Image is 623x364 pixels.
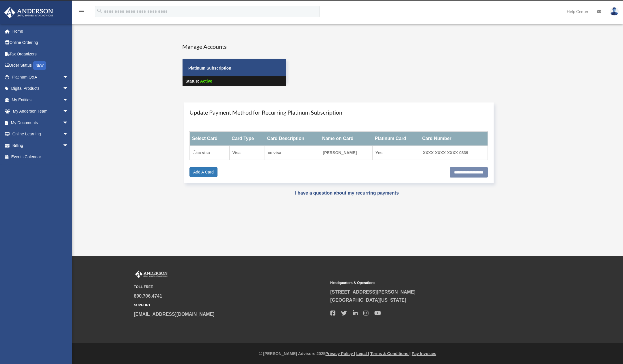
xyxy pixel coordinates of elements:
[229,146,265,160] td: Visa
[33,61,46,70] div: NEW
[4,94,77,106] a: My Entitiesarrow_drop_down
[265,132,320,146] th: Card Description
[356,351,369,356] a: Legal |
[370,351,411,356] a: Terms & Conditions |
[78,8,85,15] i: menu
[189,167,217,177] a: Add A Card
[412,351,436,356] a: Pay Invoices
[190,132,230,146] th: Select Card
[200,79,212,83] span: Active
[4,25,77,37] a: Home
[4,128,77,140] a: Online Learningarrow_drop_down
[330,280,523,286] small: Headquarters & Operations
[326,351,355,356] a: Privacy Policy |
[4,140,77,151] a: Billingarrow_drop_down
[373,132,420,146] th: Platinum Card
[63,117,74,129] span: arrow_drop_down
[229,132,265,146] th: Card Type
[134,294,162,298] a: 800.706.4741
[189,108,488,116] h4: Update Payment Method for Recurring Platinum Subscription
[420,132,488,146] th: Card Number
[320,146,372,160] td: [PERSON_NAME]
[4,117,77,128] a: My Documentsarrow_drop_down
[63,94,74,106] span: arrow_drop_down
[188,66,231,70] strong: Platinum Subscription
[320,132,372,146] th: Name on Card
[63,83,74,95] span: arrow_drop_down
[134,270,169,278] img: Anderson Advisors Platinum Portal
[96,8,103,14] i: search
[295,191,399,195] a: I have a question about my recurring payments
[4,48,77,60] a: Tax Organizers
[78,10,85,15] a: menu
[63,140,74,152] span: arrow_drop_down
[134,302,326,308] small: SUPPORT
[4,37,77,48] a: Online Ordering
[63,71,74,83] span: arrow_drop_down
[4,151,77,163] a: Events Calendar
[3,7,55,18] img: Anderson Advisors Platinum Portal
[134,284,326,290] small: TOLL FREE
[134,312,215,317] a: [EMAIL_ADDRESS][DOMAIN_NAME]
[4,71,77,83] a: Platinum Q&Aarrow_drop_down
[373,146,420,160] td: Yes
[63,128,74,140] span: arrow_drop_down
[265,146,320,160] td: cc visa
[185,79,199,83] strong: Status:
[420,146,488,160] td: XXXX-XXXX-XXXX-0339
[610,7,619,16] img: User Pic
[330,290,416,294] a: [STREET_ADDRESS][PERSON_NAME]
[4,60,77,72] a: Order StatusNEW
[182,42,286,51] h4: Manage Accounts
[63,106,74,117] span: arrow_drop_down
[330,298,406,303] a: [GEOGRAPHIC_DATA][US_STATE]
[4,83,77,94] a: Digital Productsarrow_drop_down
[4,106,77,117] a: My Anderson Teamarrow_drop_down
[190,146,230,160] td: cc visa
[72,350,623,357] div: © [PERSON_NAME] Advisors 2025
